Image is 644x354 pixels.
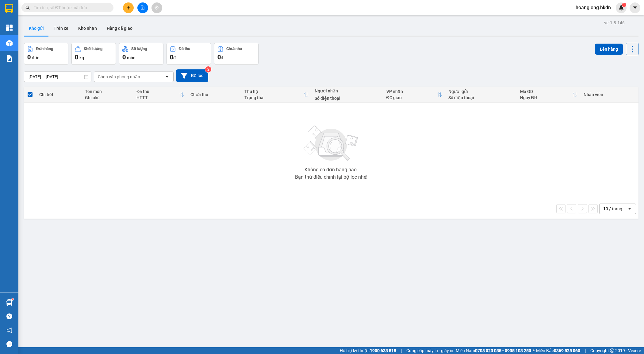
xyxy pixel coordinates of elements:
button: Khối lượng0kg [71,43,116,65]
span: Miền Nam [456,347,531,354]
input: Select a date range. [24,72,91,82]
button: Hàng đã giao [102,21,137,36]
div: Trạng thái [244,95,304,100]
span: file-add [140,6,145,10]
span: 0 [75,53,78,61]
img: warehouse-icon [6,40,13,46]
div: 10 / trang [603,206,622,212]
div: Đã thu [136,89,179,94]
img: icon-new-feature [619,5,624,10]
div: Chưa thu [190,92,238,97]
button: plus [123,2,134,13]
button: Kho nhận [73,21,102,36]
span: plus [126,6,131,10]
img: svg+xml;base64,PHN2ZyBjbGFzcz0ibGlzdC1wbHVnX19zdmciIHhtbG5zPSJodHRwOi8vd3d3LnczLm9yZy8yMDAwL3N2Zy... [301,122,362,165]
div: Mã GD [520,89,573,94]
span: kg [79,55,84,60]
div: Không có đơn hàng nào. [305,167,358,172]
button: Chưa thu0đ [214,43,259,65]
div: Khối lượng [84,47,102,51]
svg: open [627,206,632,211]
div: Số điện thoại [315,96,380,101]
input: Tìm tên, số ĐT hoặc mã đơn [34,4,106,11]
span: 0 [27,53,31,61]
button: Đã thu0đ [167,43,211,65]
span: Hỗ trợ kỹ thuật: [340,347,396,354]
span: món [127,55,136,60]
div: Chi tiết [39,92,79,97]
span: Miền Bắc [536,347,580,354]
button: Bộ lọc [176,69,208,82]
button: caret-down [630,2,640,13]
svg: open [165,74,170,79]
div: HTTT [136,95,179,100]
button: Số lượng0món [119,43,163,65]
button: Lên hàng [595,44,623,55]
div: ver 1.8.146 [604,19,625,26]
strong: 0708 023 035 - 0935 103 250 [475,348,531,353]
span: search [25,6,30,10]
span: caret-down [632,5,638,10]
span: aim [155,6,159,10]
span: question-circle [6,313,12,319]
span: copyright [610,348,614,353]
div: Nhân viên [584,92,635,97]
sup: 2 [205,66,211,72]
div: Chưa thu [226,47,242,51]
div: VP nhận [386,89,437,94]
span: đơn [32,55,40,60]
span: đ [173,55,176,60]
div: Người nhận [315,88,380,93]
strong: 1900 633 818 [370,348,396,353]
span: notification [6,327,12,333]
th: Toggle SortBy [383,87,445,103]
sup: 1 [12,298,13,300]
div: Số điện thoại [448,95,514,100]
div: ĐC giao [386,95,437,100]
img: dashboard-icon [6,25,13,31]
img: solution-icon [6,55,13,62]
span: 1 [623,3,625,7]
span: message [6,341,12,347]
span: | [585,347,586,354]
span: đ [221,55,223,60]
span: ⚪️ [533,349,535,352]
div: Ghi chú [85,95,131,100]
th: Toggle SortBy [517,87,581,103]
button: aim [151,2,162,13]
th: Toggle SortBy [133,87,187,103]
strong: 0369 525 060 [554,348,580,353]
span: 0 [122,53,126,61]
span: | [401,347,402,354]
img: warehouse-icon [6,299,13,306]
span: 0 [217,53,221,61]
button: Đơn hàng0đơn [24,43,68,65]
div: Chọn văn phòng nhận [98,74,140,80]
div: Đơn hàng [36,47,53,51]
img: logo-vxr [5,4,13,13]
div: Ngày ĐH [520,95,573,100]
sup: 1 [622,3,626,7]
span: hoanglong.hkdn [571,4,616,11]
span: 0 [170,53,173,61]
button: Kho gửi [24,21,49,36]
div: Người gửi [448,89,514,94]
button: file-add [137,2,148,13]
span: Cung cấp máy in - giấy in: [406,347,454,354]
div: Đã thu [179,47,190,51]
div: Số lượng [131,47,147,51]
button: Trên xe [49,21,73,36]
div: Thu hộ [244,89,304,94]
th: Toggle SortBy [241,87,312,103]
div: Bạn thử điều chỉnh lại bộ lọc nhé! [295,175,367,180]
div: Tên món [85,89,131,94]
